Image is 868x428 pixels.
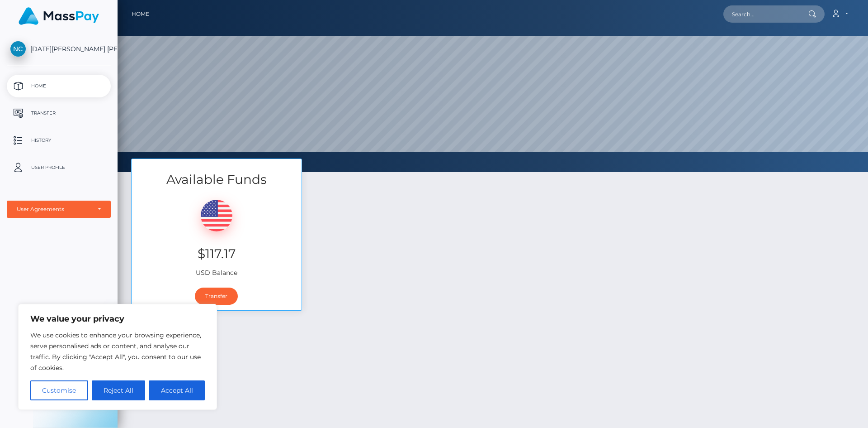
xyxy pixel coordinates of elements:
[7,129,111,152] a: History
[132,5,149,24] a: Home
[10,161,107,174] p: User Profile
[30,313,205,324] p: We value your privacy
[30,380,88,400] button: Customise
[92,380,146,400] button: Reject All
[138,245,295,263] h3: $117.17
[30,330,205,373] p: We use cookies to enhance your browsing experience, serve personalised ads or content, and analys...
[132,188,302,282] div: USD Balance
[7,75,111,97] a: Home
[7,45,111,53] span: [DATE][PERSON_NAME] [PERSON_NAME]
[149,380,205,400] button: Accept All
[18,304,217,410] div: We value your privacy
[132,171,302,188] h3: Available Funds
[10,134,107,147] p: History
[19,7,99,25] img: MassPay
[195,288,238,305] a: Transfer
[17,206,91,213] div: User Agreements
[10,79,107,93] p: Home
[723,5,808,23] input: Search...
[10,106,107,120] p: Transfer
[7,156,111,179] a: User Profile
[7,201,111,218] button: User Agreements
[201,200,232,231] img: USD.png
[7,102,111,125] a: Transfer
